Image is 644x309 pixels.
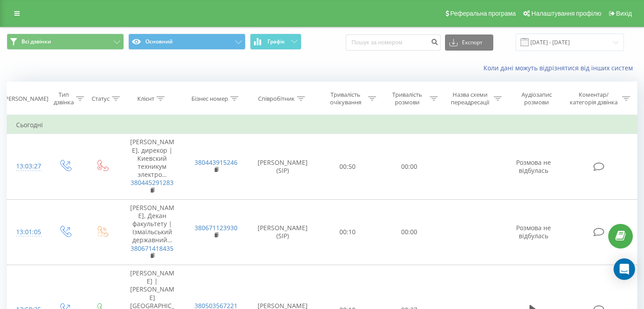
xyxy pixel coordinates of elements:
td: 00:50 [317,134,379,199]
div: Тривалість очікування [325,91,366,106]
div: [PERSON_NAME] [3,95,48,103]
td: 00:10 [317,199,379,265]
span: Всі дзвінки [21,38,51,45]
div: Тип дзвінка [54,91,74,106]
div: Бізнес номер [191,95,228,103]
td: [PERSON_NAME], дирекор | Киевский техникум электро… [120,134,184,199]
div: Тривалість розмови [386,91,428,106]
span: Графік [267,39,285,45]
div: 13:03:27 [16,158,38,175]
span: Налаштування профілю [531,10,601,17]
a: Коли дані можуть відрізнятися вiд інших систем [483,64,637,72]
a: 380671418435 [131,244,174,253]
div: Співробітник [258,95,295,103]
td: [PERSON_NAME] (SIP) [248,199,317,265]
button: Експорт [445,34,493,51]
div: Клієнт [137,95,154,103]
span: Реферальна програма [450,10,516,17]
td: 00:00 [378,134,440,199]
td: 00:00 [378,199,440,265]
button: Основний [128,34,246,50]
td: [PERSON_NAME], Декан факультету | Ізмаїльський державний… [120,199,184,265]
a: 380443915246 [195,158,237,167]
td: [PERSON_NAME] (SIP) [248,134,317,199]
div: Статус [92,95,110,103]
div: Назва схеми переадресації [448,91,491,106]
div: Коментар/категорія дзвінка [568,91,620,106]
div: Аудіозапис розмови [512,91,561,106]
button: Всі дзвінки [7,34,124,50]
input: Пошук за номером [346,34,441,51]
button: Графік [250,34,301,50]
div: 13:01:05 [16,223,38,241]
td: Сьогодні [7,116,637,134]
a: 380445291283 [131,178,174,187]
span: Розмова не відбулась [516,223,551,240]
div: Open Intercom Messenger [614,258,635,280]
a: 380671123930 [195,223,237,232]
span: Розмова не відбулась [516,158,551,175]
span: Вихід [616,10,632,17]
